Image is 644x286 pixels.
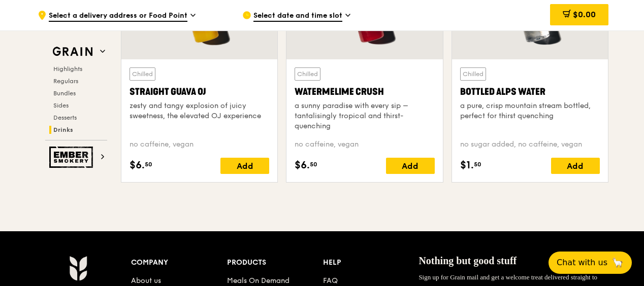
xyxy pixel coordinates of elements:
div: Products [227,256,323,270]
div: Add [551,158,600,174]
span: Desserts [53,114,77,121]
span: Sides [53,102,69,109]
span: $1. [460,158,474,173]
div: Company [131,256,227,270]
span: $6. [130,158,145,173]
div: no sugar added, no caffeine, vegan [460,139,600,150]
a: Meals On Demand [227,276,289,285]
span: 50 [310,160,317,168]
div: Bottled Alps Water [460,85,600,99]
div: a pure, crisp mountain stream bottled, perfect for thirst quenching [460,101,600,121]
span: 🦙 [611,257,624,269]
img: Ember Smokery web logo [49,147,96,168]
div: Help [323,256,419,270]
span: Nothing but good stuff [418,255,517,266]
div: Chilled [460,67,486,81]
span: Chat with us [557,257,607,269]
img: Grain web logo [49,43,96,61]
span: $6. [295,158,310,173]
span: 50 [474,160,481,168]
div: a sunny paradise with every sip – tantalisingly tropical and thirst-quenching [295,101,434,131]
div: no caffeine, vegan [295,139,434,150]
div: Straight Guava OJ [130,85,269,99]
div: zesty and tangy explosion of juicy sweetness, the elevated OJ experience [130,101,269,121]
div: Chilled [130,67,155,81]
span: Bundles [53,90,76,97]
div: Watermelime Crush [295,85,434,99]
div: Add [386,158,435,174]
div: Chilled [295,67,320,81]
button: Chat with us🦙 [549,252,632,274]
a: About us [131,276,161,285]
div: Add [220,158,269,174]
span: 50 [145,160,152,168]
span: $0.00 [573,10,596,19]
img: Grain [69,256,87,281]
span: Select date and time slot [253,11,342,22]
span: Select a delivery address or Food Point [49,11,187,22]
span: Drinks [53,126,73,133]
a: FAQ [323,276,338,285]
div: no caffeine, vegan [130,139,269,150]
span: Regulars [53,78,78,85]
span: Highlights [53,65,82,73]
